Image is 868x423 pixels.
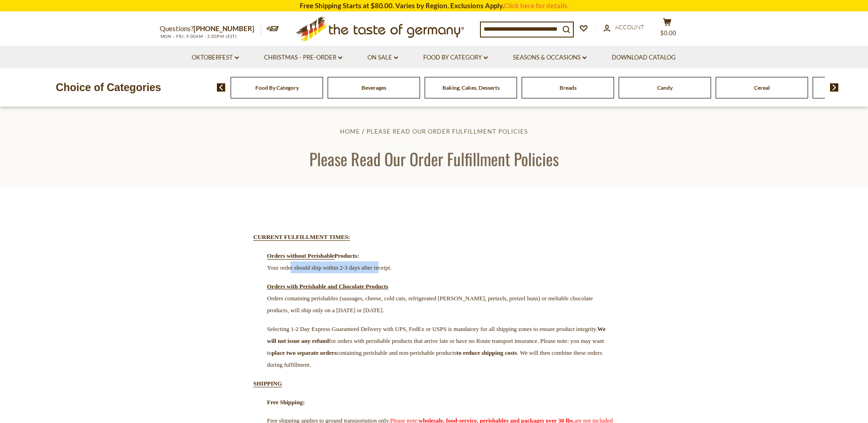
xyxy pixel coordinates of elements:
[442,84,500,91] a: Baking, Cakes, Desserts
[657,84,673,91] a: Candy
[267,264,392,271] span: Your order should ship within 2-3 days after receipt.
[654,18,681,41] button: $0.00
[504,1,569,10] a: Click here for details.
[267,325,606,368] span: Selecting 1-2 Day Express Guaranteed Delivery with UPS, FedEx or USPS is mandatory for all shippi...
[255,84,299,91] a: Food By Category
[513,53,587,63] a: Seasons & Occasions
[267,252,334,259] strong: Orders without Perishable
[423,53,488,63] a: Food By Category
[367,53,398,63] a: On Sale
[367,128,528,135] a: Please Read Our Order Fulfillment Policies
[267,283,388,290] span: Orders with Perishable and Chocolate Products
[267,325,606,368] span: for orders with perishable products that arrive late or have no Route transport insurance. Please...
[253,380,282,387] strong: SHIPPING
[194,24,254,33] a: [PHONE_NUMBER]
[217,83,226,92] img: previous arrow
[457,349,517,356] strong: to reduce shipping costs
[660,29,676,37] span: $0.00
[160,34,237,39] span: MON - FRI, 9:00AM - 5:00PM (EST)
[267,295,593,314] span: Orders containing perishables (sausages, cheese, cold cuts, refrigerated [PERSON_NAME], pretzels,...
[615,23,644,31] span: Account
[267,399,305,406] span: Free Shipping:
[192,53,239,63] a: Oktoberfest
[264,53,342,63] a: Christmas - PRE-ORDER
[253,233,350,240] strong: CURRENT FULFILLMENT TIMES:
[267,325,606,344] strong: We will not issue any refund
[28,148,840,169] h1: Please Read Our Order Fulfillment Policies
[560,84,577,91] a: Breads
[334,252,359,259] strong: Products:
[361,84,386,91] a: Beverages
[612,53,676,63] a: Download Catalog
[754,84,770,91] a: Cereal
[830,83,839,92] img: next arrow
[604,22,644,33] a: Account
[340,128,360,135] a: Home
[272,349,337,356] strong: place two separate orders
[160,23,261,35] p: Questions?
